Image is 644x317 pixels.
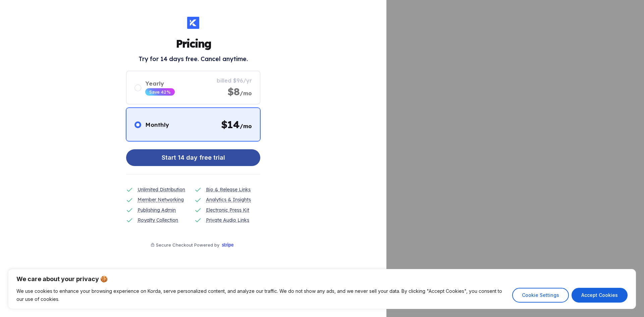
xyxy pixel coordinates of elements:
[156,242,219,248] div: Secure Checkout Powered by
[240,90,252,97] span: /mo
[145,80,175,87] div: Yearly
[149,89,171,95] div: Save 42%
[138,216,178,224] div: Royalty Collection
[572,288,628,303] button: Accept Cookies
[138,206,176,214] div: Publishing Admin
[206,216,249,224] div: Private Audio Links
[139,55,248,63] h2: Try for 14 days free. Cancel anytime.
[217,77,252,84] div: billed $96/yr
[206,186,251,193] div: Bio & Release Links
[126,149,260,166] button: Start 14 day free trial
[16,287,507,303] p: We use cookies to enhance your browsing experience on Korda, serve personalized content, and anal...
[240,123,252,129] span: /mo
[176,37,211,50] h1: Pricing
[206,196,251,203] div: Analytics & Insights
[145,121,169,128] div: Monthly
[227,85,252,98] div: $8
[138,186,185,193] div: Unlimited Distribution
[206,206,249,214] div: Electronic Press Kit
[16,275,628,283] p: We care about your privacy 🍪
[162,151,225,164] div: Start 14 day free trial
[138,196,184,203] div: Member Networking
[512,288,569,303] button: Cookie Settings
[221,118,252,131] div: $ 14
